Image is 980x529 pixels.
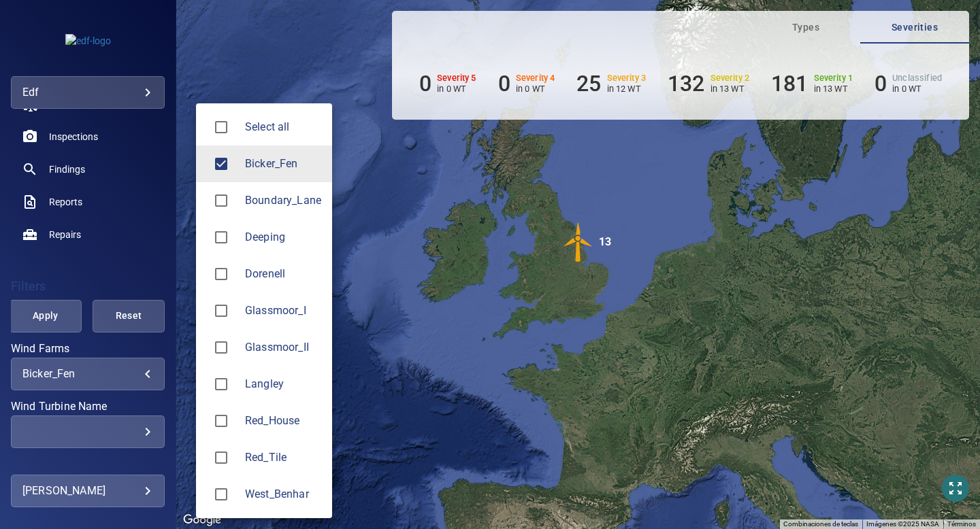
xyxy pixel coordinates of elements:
[245,303,321,319] div: Wind Farms Glassmoor_I
[245,156,321,172] div: Wind Farms Bicker_Fen
[245,119,321,135] span: Select all
[245,339,321,356] div: Wind Farms Glassmoor_II
[245,449,321,466] span: Red_Tile
[245,376,321,392] span: Langley
[245,266,321,282] span: Dorenell
[207,296,235,325] span: Glassmoor_I
[245,449,321,466] div: Wind Farms Red_Tile
[245,413,321,429] span: Red_House
[245,192,321,209] div: Wind Farms Boundary_Lane
[207,443,235,472] span: Red_Tile
[245,156,321,172] span: Bicker_Fen
[196,103,332,518] ul: Bicker_Fen
[245,192,321,209] span: Boundary_Lane
[207,223,235,252] span: Deeping
[207,407,235,435] span: Red_House
[245,339,321,356] span: Glassmoor_II
[207,150,235,178] span: Bicker_Fen
[207,370,235,398] span: Langley
[245,486,321,502] span: West_Benhar
[245,229,321,245] span: Deeping
[245,266,321,282] div: Wind Farms Dorenell
[245,303,321,319] span: Glassmoor_I
[245,229,321,245] div: Wind Farms Deeping
[207,333,235,362] span: Glassmoor_II
[245,413,321,429] div: Wind Farms Red_House
[207,186,235,215] span: Boundary_Lane
[245,376,321,392] div: Wind Farms Langley
[245,486,321,502] div: Wind Farms West_Benhar
[207,480,235,509] span: West_Benhar
[207,260,235,288] span: Dorenell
